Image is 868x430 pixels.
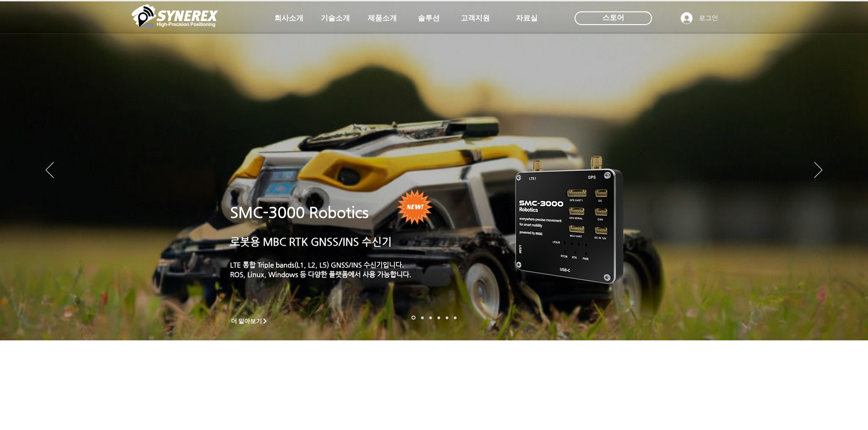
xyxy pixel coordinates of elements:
[411,316,416,320] a: 로봇- SMC 2000
[452,9,498,27] a: 고객지원
[575,11,652,25] div: 스토어
[230,204,369,221] a: SMC-3000 Robotics
[227,315,272,327] a: 더 알아보기
[230,236,392,248] a: 로봇용 MBC RTK GNSS/INS 수신기
[46,162,54,179] button: 이전
[814,162,822,179] button: 다음
[409,316,459,320] nav: 슬라이드
[266,9,312,27] a: 회사소개
[446,316,448,319] a: 로봇
[406,9,452,27] a: 솔루션
[696,14,721,23] span: 로그인
[230,270,411,278] a: ROS, Linux, Windows 등 다양한 플랫폼에서 사용 가능합니다.
[418,14,440,23] span: 솔루션
[602,13,624,23] span: 스토어
[503,142,637,295] img: KakaoTalk_20241224_155801212.png
[313,9,358,27] a: 기술소개
[429,316,432,319] a: 측량 IoT
[504,9,550,27] a: 자료실
[321,14,350,23] span: 기술소개
[461,14,490,23] span: 고객지원
[421,316,424,319] a: 드론 8 - SMC 2000
[230,261,404,268] a: LTE 통합 Triple bands(L1, L2, L5) GNSS/INS 수신기입니다.
[454,316,457,319] a: 정밀농업
[368,14,397,23] span: 제품소개
[231,317,262,325] span: 더 알아보기
[674,10,724,27] button: 로그인
[437,316,440,319] a: 자율주행
[360,9,405,27] a: 제품소개
[274,14,303,23] span: 회사소개
[516,14,538,23] span: 자료실
[132,2,218,30] img: 씨너렉스_White_simbol_대지 1.png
